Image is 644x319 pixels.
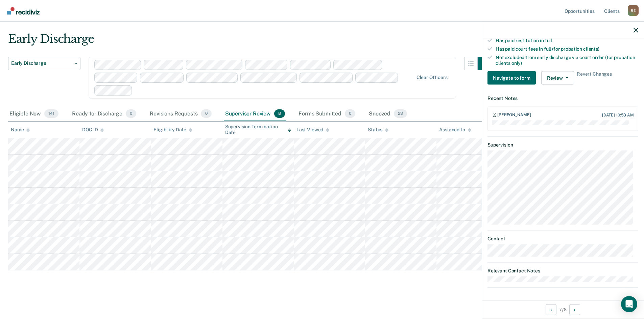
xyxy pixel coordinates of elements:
div: Clear officers [416,75,448,80]
button: Previous Opportunity [546,304,556,315]
span: 23 [394,109,407,118]
div: Last Viewed [296,127,329,133]
span: 0 [201,109,211,118]
div: Name [11,127,30,133]
div: Not excluded from early discharge via court order (for probation clients [496,54,638,66]
div: Assigned to [439,127,471,133]
span: Revert Changes [577,71,612,85]
dt: Supervision [487,142,638,148]
div: [DATE] 10:53 AM [602,112,634,117]
button: Review [541,71,574,85]
div: Has paid restitution in [496,38,638,44]
button: Profile dropdown button [628,5,639,16]
div: Forms Submitted [297,107,357,122]
span: full [545,38,552,43]
div: [PERSON_NAME] [497,112,531,118]
div: Revisions Requests [148,107,213,122]
span: clients) [583,46,599,51]
dt: Contact [487,236,638,242]
div: Eligibility Date [153,127,192,133]
div: 7 / 8 [482,300,644,318]
div: Open Intercom Messenger [621,296,637,312]
button: Navigate to form [487,71,536,85]
div: Has paid court fees in full (for probation [496,46,638,52]
dt: Relevant Contact Notes [487,268,638,274]
a: Navigate to form link [487,71,539,85]
div: Supervision Termination Date [225,124,291,135]
div: DOC ID [82,127,104,133]
div: Eligible Now [8,107,60,122]
span: 8 [274,109,285,118]
span: only) [511,60,522,65]
span: 141 [44,109,58,118]
span: 0 [345,109,355,118]
dt: Recent Notes [487,96,638,101]
div: Status [368,127,388,133]
span: Early Discharge [11,60,72,66]
span: 0 [126,109,136,118]
button: Next Opportunity [569,304,580,315]
img: Recidiviz [7,7,40,15]
div: R E [628,5,639,16]
div: Snoozed [367,107,408,122]
div: Early Discharge [8,32,491,51]
div: Ready for Discharge [71,107,138,122]
div: Supervisor Review [224,107,287,122]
